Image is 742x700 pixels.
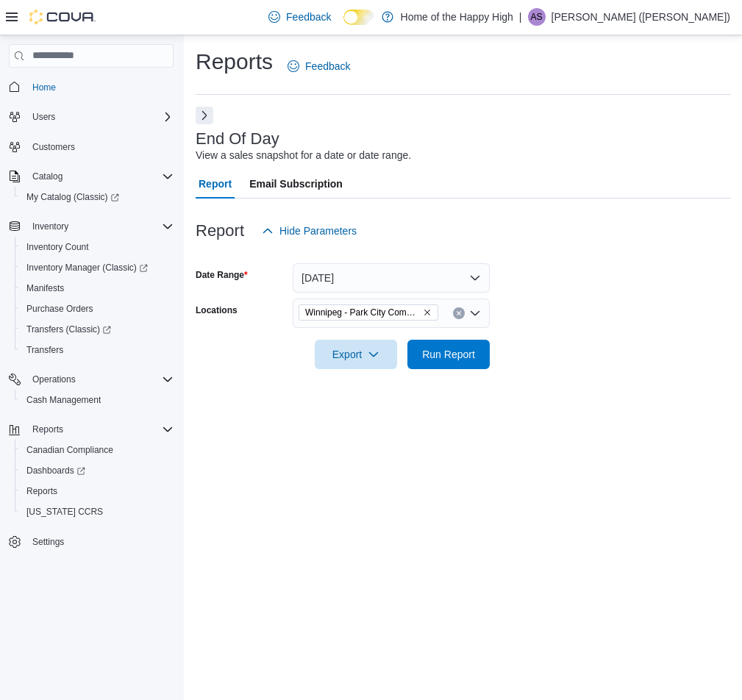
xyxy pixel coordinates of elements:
[196,304,238,316] label: Locations
[401,8,513,26] p: Home of the Happy High
[26,168,174,185] span: Catalog
[9,71,174,591] nav: Complex example
[21,238,174,256] span: Inventory Count
[282,51,356,81] a: Feedback
[305,305,420,320] span: Winnipeg - Park City Commons - Fire & Flower
[26,218,174,235] span: Inventory
[26,191,119,203] span: My Catalog (Classic)
[21,391,107,409] a: Cash Management
[15,390,179,410] button: Cash Management
[530,8,542,26] span: AS
[21,300,174,318] span: Purchase Orders
[21,238,95,256] a: Inventory Count
[293,263,490,293] button: [DATE]
[21,482,63,500] a: Reports
[15,340,179,360] button: Transfers
[15,460,179,481] a: Dashboards
[26,79,62,96] a: Home
[279,224,357,238] span: Hide Parameters
[21,462,174,479] span: Dashboards
[26,262,148,274] span: Inventory Manager (Classic)
[21,441,119,459] a: Canadian Compliance
[21,503,109,521] a: [US_STATE] CCRS
[26,108,61,126] button: Users
[324,340,388,369] span: Export
[15,501,179,522] button: [US_STATE] CCRS
[26,371,174,388] span: Operations
[343,10,374,25] input: Dark Mode
[26,465,85,476] span: Dashboards
[26,108,174,126] span: Users
[26,532,174,551] span: Settings
[32,141,75,153] span: Customers
[21,341,174,359] span: Transfers
[196,47,273,76] h1: Reports
[26,282,64,294] span: Manifests
[15,299,179,319] button: Purchase Orders
[422,347,475,362] span: Run Report
[21,321,117,338] a: Transfers (Classic)
[3,136,179,157] button: Customers
[21,279,70,297] a: Manifests
[26,138,81,156] a: Customers
[519,8,522,26] p: |
[256,216,363,246] button: Hide Parameters
[26,303,93,315] span: Purchase Orders
[528,8,546,26] div: Amy Sabados (Whittaker)
[407,340,490,369] button: Run Report
[21,482,174,500] span: Reports
[32,82,56,93] span: Home
[32,171,63,182] span: Catalog
[196,107,213,124] button: Next
[249,169,343,199] span: Email Subscription
[423,308,432,317] button: Remove Winnipeg - Park City Commons - Fire & Flower from selection in this group
[26,371,82,388] button: Operations
[3,107,179,127] button: Users
[26,444,113,456] span: Canadian Compliance
[21,503,174,521] span: Washington CCRS
[21,341,69,359] a: Transfers
[15,440,179,460] button: Canadian Compliance
[3,166,179,187] button: Catalog
[21,391,174,409] span: Cash Management
[3,419,179,440] button: Reports
[26,324,111,335] span: Transfers (Classic)
[15,187,179,207] a: My Catalog (Classic)
[15,257,179,278] a: Inventory Manager (Classic)
[21,441,174,459] span: Canadian Compliance
[32,424,63,435] span: Reports
[453,307,465,319] button: Clear input
[26,78,174,96] span: Home
[315,340,397,369] button: Export
[263,2,337,32] a: Feedback
[199,169,232,199] span: Report
[21,259,154,276] a: Inventory Manager (Classic)
[552,8,731,26] p: [PERSON_NAME] ([PERSON_NAME])
[21,300,99,318] a: Purchase Orders
[15,319,179,340] a: Transfers (Classic)
[15,237,179,257] button: Inventory Count
[3,76,179,98] button: Home
[21,462,91,479] a: Dashboards
[26,218,74,235] button: Inventory
[299,304,438,321] span: Winnipeg - Park City Commons - Fire & Flower
[469,307,481,319] button: Open list of options
[26,533,70,551] a: Settings
[26,421,69,438] button: Reports
[196,130,279,148] h3: End Of Day
[21,279,174,297] span: Manifests
[15,278,179,299] button: Manifests
[21,188,174,206] span: My Catalog (Classic)
[343,25,344,26] span: Dark Mode
[26,485,57,497] span: Reports
[15,481,179,501] button: Reports
[32,374,76,385] span: Operations
[196,269,248,281] label: Date Range
[26,137,174,156] span: Customers
[26,421,174,438] span: Reports
[29,10,96,24] img: Cova
[305,59,350,74] span: Feedback
[26,394,101,406] span: Cash Management
[196,222,244,240] h3: Report
[26,241,89,253] span: Inventory Count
